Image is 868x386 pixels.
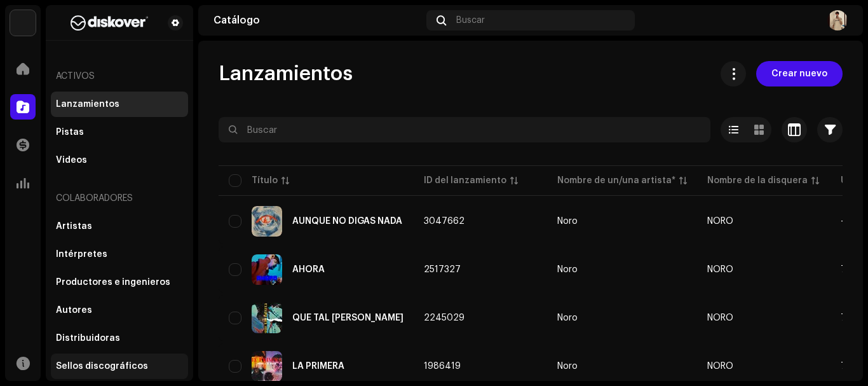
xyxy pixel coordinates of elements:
[56,249,107,259] div: Intérpretes
[292,217,402,226] div: AUNQUE NO DIGAS NADA
[424,174,506,187] div: ID del lanzamiento
[51,61,188,92] re-a-nav-header: Activos
[10,10,36,36] img: 297a105e-aa6c-4183-9ff4-27133c00f2e2
[51,148,188,173] re-m-nav-item: Videos
[456,15,485,25] span: Buscar
[56,361,148,371] div: Sellos discográficos
[292,362,344,371] div: LA PRIMERA
[707,314,733,322] span: NORO
[707,362,733,371] span: NORO
[56,277,170,287] div: Productores e ingenieros
[56,305,92,315] div: Autores
[756,61,843,86] button: Crear nuevo
[827,10,848,31] img: 96b3b426-05f8-40b1-813c-12f302b2aec6
[219,61,353,86] span: Lanzamientos
[51,183,188,214] re-a-nav-header: Colaboradores
[51,242,188,267] re-m-nav-item: Intérpretes
[252,174,278,187] div: Título
[557,265,578,274] div: Noro
[252,303,282,333] img: befa651f-1ff2-4009-baa9-11369fda654e
[56,99,119,109] div: Lanzamientos
[557,362,578,371] div: Noro
[292,314,403,322] div: QUE TAL BONITA
[51,326,188,351] re-m-nav-item: Distribuidoras
[424,314,465,322] span: 2245029
[841,217,849,226] span: —
[51,214,188,239] re-m-nav-item: Artistas
[557,174,675,187] div: Nombre de un/una artista*
[51,120,188,145] re-m-nav-item: Pistas
[707,174,808,187] div: Nombre de la disquera
[557,217,687,226] span: Noro
[424,362,461,371] span: 1986419
[219,117,710,142] input: Buscar
[214,15,421,25] div: Catálogo
[557,314,578,322] div: Noro
[557,314,687,322] span: Noro
[56,15,163,31] img: b627a117-4a24-417a-95e9-2d0c90689367
[252,351,282,382] img: bfb6c019-128d-4738-9e9c-bd172e920aff
[771,61,827,86] span: Crear nuevo
[51,270,188,295] re-m-nav-item: Productores e ingenieros
[56,221,92,231] div: Artistas
[51,92,188,117] re-m-nav-item: Lanzamientos
[424,217,465,226] span: 3047662
[51,354,188,379] re-m-nav-item: Sellos discográficos
[707,265,733,274] span: NORO
[557,217,578,226] div: Noro
[51,298,188,323] re-m-nav-item: Autores
[557,362,687,371] span: Noro
[252,254,282,285] img: 5d6078e6-5c8c-4701-98b3-8812d897bc81
[56,155,87,165] div: Videos
[292,265,325,274] div: AHORA
[56,127,84,137] div: Pistas
[557,265,687,274] span: Noro
[252,206,282,237] img: ec89254e-4cf6-406c-b608-823cac13257e
[56,333,120,343] div: Distribuidoras
[424,265,461,274] span: 2517327
[707,217,733,226] span: NORO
